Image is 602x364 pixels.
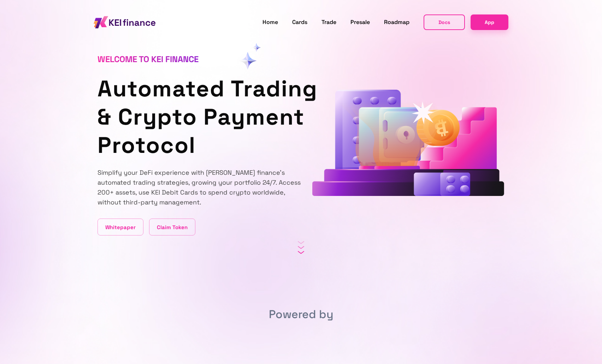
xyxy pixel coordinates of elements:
a: Trade [321,18,336,27]
p: Simplify your DeFi experience with [PERSON_NAME] finance's automated trading strategies, growing ... [98,168,301,207]
a: Whitepaper [98,219,143,235]
h1: Automated Trading & Crypto Payment Protocol [98,74,301,159]
a: Presale [350,18,370,27]
p: Powered by [98,305,504,323]
a: Home [262,18,278,27]
img: scroll-icon.svg [298,241,304,254]
a: Cards [292,18,307,27]
div: animation [312,90,504,199]
button: Docs [424,14,465,30]
a: Roadmap [384,18,409,27]
span: Welcome to KEI finance [98,54,199,65]
a: App [471,14,508,30]
a: Claim Token [149,219,195,235]
img: KEI finance [94,14,155,30]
